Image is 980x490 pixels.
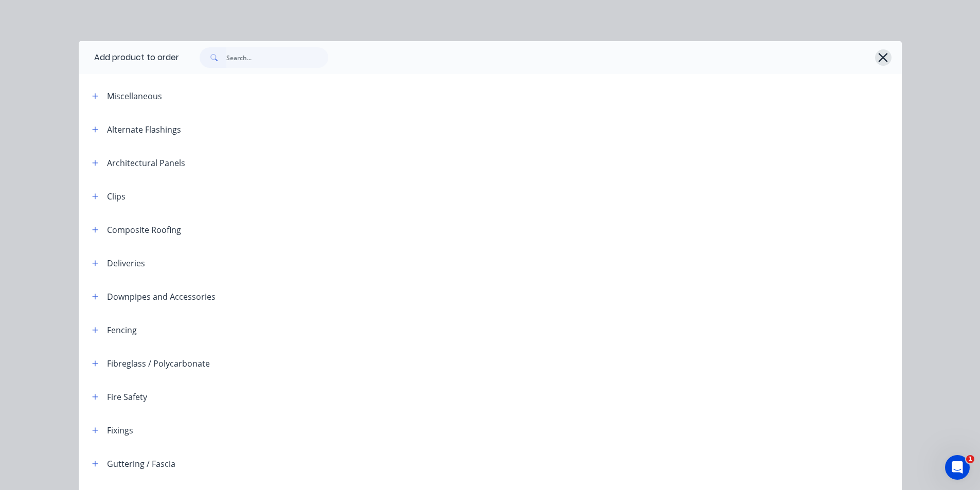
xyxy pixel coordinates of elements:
[107,291,216,303] div: Downpipes and Accessories
[107,157,185,169] div: Architectural Panels
[107,424,133,437] div: Fixings
[107,257,145,269] div: Deliveries
[226,47,328,68] input: Search...
[107,324,137,336] div: Fencing
[107,357,210,370] div: Fibreglass / Polycarbonate
[107,90,162,102] div: Miscellaneous
[107,123,181,136] div: Alternate Flashings
[945,455,970,480] iframe: Intercom live chat
[107,190,126,203] div: Clips
[107,458,175,470] div: Guttering / Fascia
[79,41,179,74] div: Add product to order
[107,391,147,403] div: Fire Safety
[966,455,974,463] span: 1
[107,224,181,236] div: Composite Roofing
